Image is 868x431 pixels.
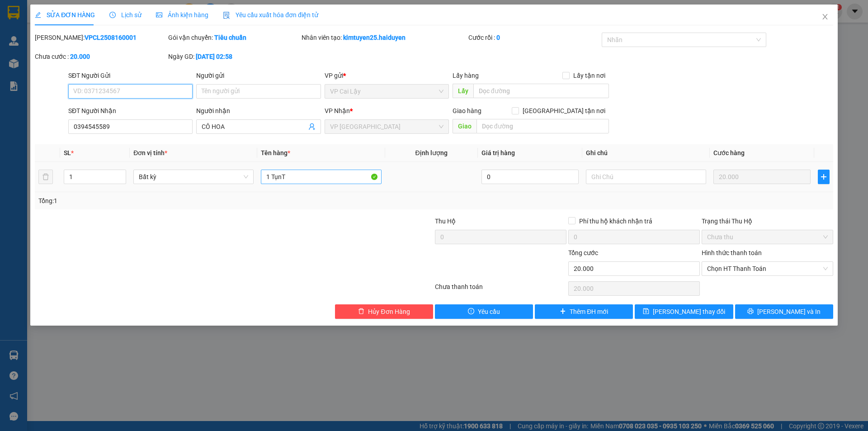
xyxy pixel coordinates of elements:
b: 20.000 [70,53,90,60]
input: Ghi Chú [586,170,706,184]
span: VP Cai Lậy [330,85,443,98]
span: VP Nhận [325,107,350,114]
button: Close [812,5,838,30]
span: [PERSON_NAME] thay đổi [653,307,725,317]
div: Trạng thái Thu Hộ [702,216,833,226]
span: delete [358,308,364,315]
span: Phí thu hộ khách nhận trả [576,216,656,226]
button: plus [818,170,830,184]
span: Thêm ĐH mới [570,307,608,317]
span: close [821,13,829,20]
div: Người gửi [196,71,321,81]
div: VP gửi [325,71,449,81]
span: Tên hàng [261,149,290,156]
div: Người nhận [196,106,321,116]
div: Nhân viên tạo: [302,33,467,43]
span: Gửi: [8,9,22,18]
b: kimtuyen25.haiduyen [343,34,406,41]
div: VP Cai Lậy [8,8,52,29]
input: Dọc đường [473,84,609,98]
span: Giá trị hàng [481,149,515,156]
div: SĐT Người Nhận [68,106,193,116]
span: plus [560,308,566,315]
img: icon [223,12,230,19]
span: Tổng cước [568,249,598,256]
span: printer [747,308,754,315]
span: picture [156,12,162,18]
th: Ghi chú [582,144,710,162]
span: Chưa thu [707,230,828,244]
span: VP Sài Gòn [330,120,443,133]
b: [DATE] 02:58 [196,53,232,60]
button: save[PERSON_NAME] thay đổi [635,304,733,319]
span: Ảnh kiện hàng [156,11,208,19]
div: Chưa thanh toán [434,282,567,298]
span: edit [35,12,41,18]
span: clock-circle [109,12,116,18]
span: Cước hàng [713,149,745,156]
span: Yêu cầu [478,307,500,317]
span: Chọn HT Thanh Toán [707,262,828,275]
span: Nhận: [59,9,80,18]
div: Cước rồi : [468,33,600,43]
input: Dọc đường [476,119,609,133]
button: deleteHủy Đơn Hàng [335,304,433,319]
button: delete [38,170,53,184]
div: Tổng: 1 [38,196,335,206]
b: VPCL2508160001 [85,34,137,41]
span: Lịch sử [109,11,142,19]
span: Đơn vị tính [133,149,167,156]
button: exclamation-circleYêu cầu [435,304,533,319]
div: 20.000 [57,58,151,71]
span: Giao hàng [453,107,481,114]
b: 0 [496,34,500,41]
div: VP [GEOGRAPHIC_DATA] [59,8,151,29]
span: Giao [453,119,476,133]
div: Gói vận chuyển: [168,33,300,43]
span: Lấy tận nơi [570,71,609,81]
span: [GEOGRAPHIC_DATA] tận nơi [519,106,609,116]
b: Tiêu chuẩn [214,34,246,41]
span: Lấy hàng [453,72,479,79]
span: Định lượng [415,149,448,156]
span: SL [64,149,71,156]
span: [PERSON_NAME] và In [757,307,821,317]
span: save [643,308,649,315]
span: Yêu cầu xuất hóa đơn điện tử [223,11,318,19]
span: user-add [308,123,316,130]
div: Ngày GD: [168,52,300,62]
input: VD: Bàn, Ghế [261,170,381,184]
button: printer[PERSON_NAME] và In [735,304,833,319]
span: Lấy [453,84,473,98]
button: plusThêm ĐH mới [535,304,633,319]
div: CÔ HOA [59,29,151,40]
div: 0394545589 [59,40,151,53]
span: exclamation-circle [468,308,474,315]
div: [PERSON_NAME]: [35,33,166,43]
div: SĐT Người Gửi [68,71,193,81]
span: SỬA ĐƠN HÀNG [35,11,95,19]
label: Hình thức thanh toán [702,249,762,256]
span: plus [818,173,829,180]
span: Thu Hộ [435,218,456,225]
span: Bất kỳ [139,170,248,184]
span: Chưa : [57,61,79,70]
div: Chưa cước : [35,52,166,62]
input: 0 [713,170,811,184]
span: Hủy Đơn Hàng [368,307,410,317]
